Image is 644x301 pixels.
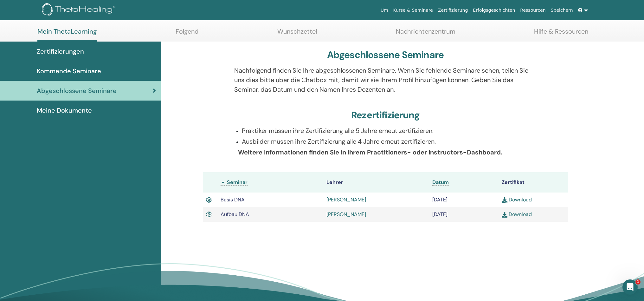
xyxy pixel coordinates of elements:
span: Abgeschlossene Seminare [37,86,117,95]
td: [DATE] [429,207,499,222]
th: Zertifikat [499,172,568,193]
span: Zertifizierungen [37,47,84,56]
a: Speichern [548,4,576,16]
img: download.svg [502,212,507,218]
span: Meine Dokumente [37,106,92,115]
p: Nachfolgend finden Sie Ihre abgeschlossenen Seminare. Wenn Sie fehlende Seminare sehen, teilen Si... [234,66,537,94]
span: Aufbau DNA [221,211,249,218]
h3: Abgeschlossene Seminare [327,49,444,61]
a: Ressourcen [518,4,548,16]
a: Folgend [176,28,199,40]
h3: Rezertifizierung [351,109,420,121]
td: [DATE] [429,193,499,207]
b: Weitere Informationen finden Sie in Ihrem Practitioners- oder Instructors-Dashboard. [238,148,502,156]
p: Ausbilder müssen ihre Zertifizierung alle 4 Jahre erneut zertifizieren. [242,137,537,146]
a: Um [378,4,391,16]
a: Download [502,196,532,203]
a: Datum [432,179,449,186]
a: [PERSON_NAME] [326,196,366,203]
a: Download [502,211,532,218]
iframe: Intercom live chat [622,279,638,295]
span: Kommende Seminare [37,66,101,76]
a: Wunschzettel [277,28,317,40]
img: Active Certificate [206,210,212,219]
a: Erfolgsgeschichten [470,4,518,16]
img: download.svg [502,197,507,203]
p: Praktiker müssen ihre Zertifizierung alle 5 Jahre erneut zertifizieren. [242,126,537,135]
img: Active Certificate [206,196,212,204]
a: Hilfe & Ressourcen [534,28,588,40]
a: Nachrichtenzentrum [396,28,455,40]
span: 1 [635,279,641,285]
img: logo.png [42,3,118,17]
th: Lehrer [323,172,429,193]
a: [PERSON_NAME] [326,211,366,218]
span: Basis DNA [221,196,245,203]
a: Zertifizierung [435,4,470,16]
a: Kurse & Seminare [391,4,435,16]
a: Mein ThetaLearning [37,28,97,42]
